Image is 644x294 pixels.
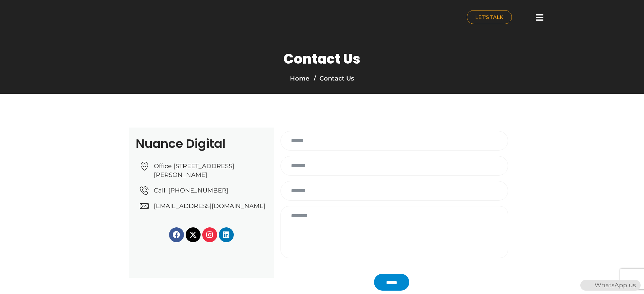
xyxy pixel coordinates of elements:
h1: Contact Us [284,51,360,67]
a: LET'S TALK [467,10,512,24]
a: Call: [PHONE_NUMBER] [140,186,267,195]
div: WhatsApp us [580,280,641,291]
img: nuance-qatar_logo [82,3,139,33]
a: WhatsAppWhatsApp us [580,281,641,289]
span: Call: [PHONE_NUMBER] [152,186,228,195]
span: [EMAIL_ADDRESS][DOMAIN_NAME] [152,202,266,210]
a: Office [STREET_ADDRESS][PERSON_NAME] [140,162,267,179]
li: Contact Us [312,74,354,83]
a: nuance-qatar_logo [82,3,319,33]
span: Office [STREET_ADDRESS][PERSON_NAME] [152,162,267,179]
a: [EMAIL_ADDRESS][DOMAIN_NAME] [140,202,267,210]
img: WhatsApp [581,280,592,291]
h2: Nuance Digital [136,138,267,150]
form: Contact form [277,131,512,274]
span: LET'S TALK [475,15,503,20]
a: Home [290,75,309,82]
